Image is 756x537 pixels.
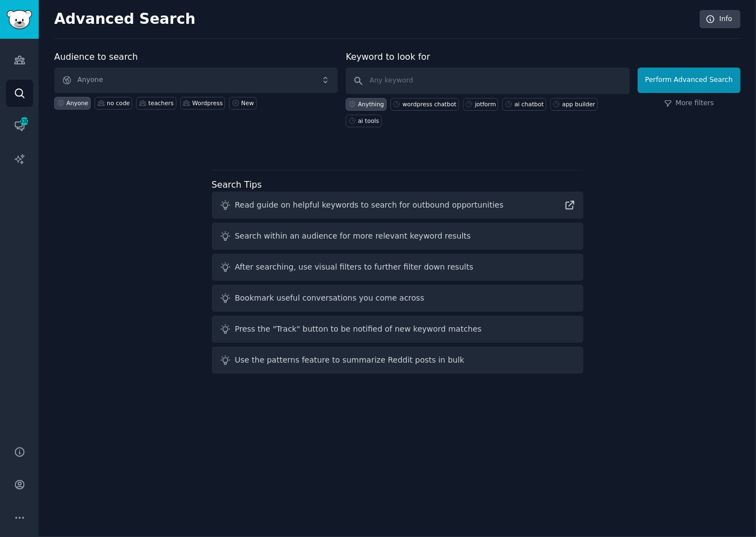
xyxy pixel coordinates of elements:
[241,99,254,107] div: New
[638,68,741,93] button: Perform Advanced Search
[54,11,694,28] h2: Advanced Search
[19,117,29,125] span: 330
[235,323,482,335] div: Press the "Track" button to be notified of new keyword matches
[107,99,130,107] div: no code
[514,100,544,108] div: ai chatbot
[235,199,504,211] div: Read guide on helpful keywords to search for outbound opportunities
[54,51,138,62] label: Audience to search
[235,292,425,304] div: Bookmark useful conversations you come across
[192,99,223,107] div: Wordpress
[475,100,496,108] div: jotform
[212,179,262,190] label: Search Tips
[148,99,174,107] div: teachers
[229,97,256,110] a: New
[235,261,473,273] div: After searching, use visual filters to further filter down results
[664,99,714,109] a: More filters
[346,51,430,62] label: Keyword to look for
[562,100,596,108] div: app builder
[346,68,629,94] input: Any keyword
[700,10,741,29] a: Info
[66,99,88,107] div: Anyone
[235,354,465,366] div: Use the patterns feature to summarize Reddit posts in bulk
[54,68,338,93] button: Anyone
[403,100,456,108] div: wordpress chatbot
[358,100,384,108] div: Anything
[6,112,33,140] a: 330
[358,117,379,125] div: ai tools
[235,230,471,242] div: Search within an audience for more relevant keyword results
[7,10,32,29] img: GummySearch logo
